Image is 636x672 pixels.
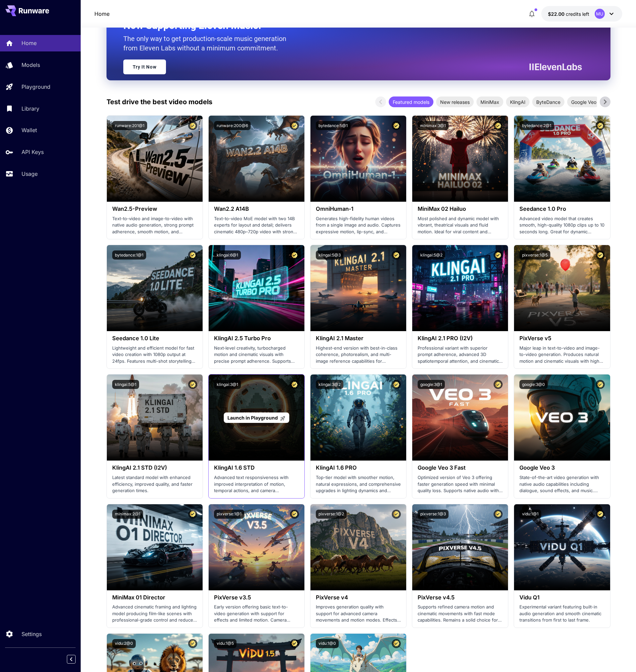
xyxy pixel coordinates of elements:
[72,653,81,665] div: Collapse sidebar
[94,10,110,18] nav: breadcrumb
[418,604,503,624] p: Supports refined camera motion and cinematic movements with fast mode capabilities. Remains a sol...
[112,465,197,471] h3: KlingAI 2.1 STD (I2V)
[107,245,203,331] img: alt
[392,250,401,260] button: Certified Model – Vetted for best performance and includes a commercial license.
[22,630,42,638] p: Settings
[418,594,503,601] h3: PixVerse v4.5
[519,474,604,494] p: State-of-the-art video generation with native audio capabilities including dialogue, sound effect...
[418,465,503,471] h3: Google Veo 3 Fast
[214,215,299,235] p: Text-to-video MoE model with two 14B experts for layout and detail; delivers cinematic 480p–720p ...
[94,10,110,18] a: Home
[22,148,44,156] p: API Keys
[316,465,401,471] h3: KlingAI 1.6 PRO
[548,11,566,17] span: $22.00
[494,250,503,260] button: Certified Model – Vetted for best performance and includes a commercial license.
[596,121,605,130] button: Certified Model – Vetted for best performance and includes a commercial license.
[596,510,605,519] button: Certified Model – Vetted for best performance and includes a commercial license.
[418,206,503,212] h3: MiniMax 02 Hailuo
[494,380,503,389] button: Certified Model – Vetted for best performance and includes a commercial license.
[112,380,139,389] button: klingai:5@1
[389,98,433,106] span: Featured models
[418,250,445,260] button: klingai:5@2
[310,374,406,461] img: alt
[112,335,197,342] h3: Seedance 1.0 Lite
[316,510,347,519] button: pixverse:1@2
[214,345,299,365] p: Next‑level creativity, turbocharged motion and cinematic visuals with precise prompt adherence. S...
[214,604,299,624] p: Early version offering basic text-to-video generation with support for effects and limited motion...
[519,594,604,601] h3: Vidu Q1
[214,639,237,648] button: vidu:1@5
[476,96,503,107] div: MiniMax
[107,374,203,461] img: alt
[418,510,449,519] button: pixverse:1@3
[209,245,304,331] img: alt
[519,604,604,624] p: Experimental variant featuring built-in audio generation and smooth cinematic transitions from fi...
[316,594,401,601] h3: PixVerse v4
[412,116,508,202] img: alt
[514,374,610,461] img: alt
[392,510,401,519] button: Certified Model – Vetted for best performance and includes a commercial license.
[112,604,197,624] p: Advanced cinematic framing and lighting model producing film-like scenes with professional-grade ...
[107,116,203,202] img: alt
[214,465,299,471] h3: KlingAI 1.6 STD
[519,206,604,212] h3: Seedance 1.0 Pro
[412,245,508,331] img: alt
[214,380,241,389] button: klingai:3@1
[112,345,197,365] p: Lightweight and efficient model for fast video creation with 1080p output at 24fps. Features mult...
[227,415,278,421] span: Launch in Playground
[112,594,197,601] h3: MiniMax 01 Director
[316,380,343,389] button: klingai:3@2
[436,96,474,107] div: New releases
[290,639,299,648] button: Certified Model – Vetted for best performance and includes a commercial license.
[22,83,50,91] p: Playground
[310,504,406,590] img: alt
[412,504,508,590] img: alt
[310,116,406,202] img: alt
[596,380,605,389] button: Certified Model – Vetted for best performance and includes a commercial license.
[519,121,554,130] button: bytedance:2@1
[214,121,251,130] button: runware:200@6
[316,345,401,365] p: Highest-end version with best-in-class coherence, photorealism, and multi-image reference capabil...
[389,96,433,107] div: Featured models
[22,61,40,69] p: Models
[123,34,291,53] p: The only way to get production-scale music generation from Eleven Labs without a minimum commitment.
[494,121,503,130] button: Certified Model – Vetted for best performance and includes a commercial license.
[316,121,350,130] button: bytedance:5@1
[290,250,299,260] button: Certified Model – Vetted for best performance and includes a commercial license.
[532,96,564,107] div: ByteDance
[188,639,197,648] button: Certified Model – Vetted for best performance and includes a commercial license.
[290,380,299,389] button: Certified Model – Vetted for best performance and includes a commercial license.
[519,215,604,235] p: Advanced video model that creates smooth, high-quality 1080p clips up to 10 seconds long. Great f...
[107,97,212,107] p: Test drive the best video models
[310,245,406,331] img: alt
[519,335,604,342] h3: PixVerse v5
[316,215,401,235] p: Generates high-fidelity human videos from a single image and audio. Captures expressive motion, l...
[224,412,289,423] a: Launch in Playground
[112,510,143,519] button: minimax:2@1
[567,98,600,106] span: Google Veo
[519,250,550,260] button: pixverse:1@5
[541,6,622,22] button: $22.00MU
[506,98,529,106] span: KlingAI
[316,639,339,648] button: vidu:1@0
[67,655,76,664] button: Collapse sidebar
[316,474,401,494] p: Top-tier model with smoother motion, natural expressions, and comprehensive upgrades in lighting ...
[316,604,401,624] p: Improves generation quality with support for advanced camera movements and motion modes. Effects ...
[514,504,610,590] img: alt
[567,96,600,107] div: Google Veo
[519,510,541,519] button: vidu:1@1
[476,98,503,106] span: MiniMax
[107,504,203,590] img: alt
[494,510,503,519] button: Certified Model – Vetted for best performance and includes a commercial license.
[316,250,343,260] button: klingai:5@3
[595,9,605,19] div: MU
[22,170,38,178] p: Usage
[214,594,299,601] h3: PixVerse v3.5
[392,380,401,389] button: Certified Model – Vetted for best performance and includes a commercial license.
[519,465,604,471] h3: Google Veo 3
[412,374,508,461] img: alt
[188,510,197,519] button: Certified Model – Vetted for best performance and includes a commercial license.
[214,250,241,260] button: klingai:6@1
[436,98,474,106] span: New releases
